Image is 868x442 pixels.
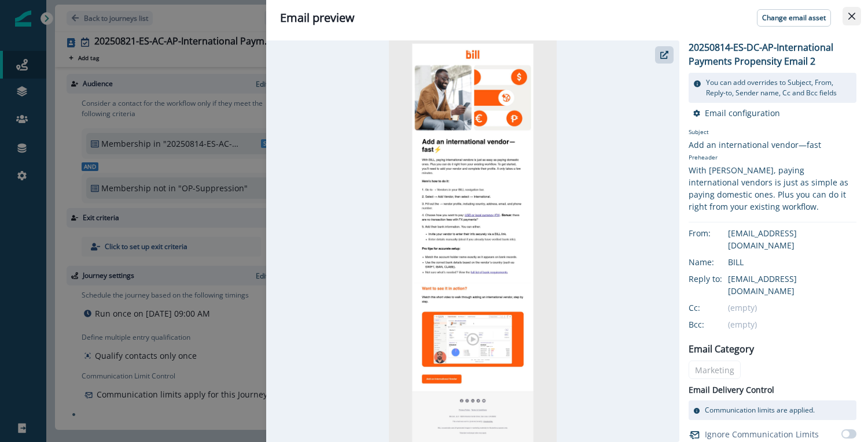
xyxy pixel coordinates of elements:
div: Reply to: [689,273,746,285]
div: (empty) [728,302,856,314]
p: You can add overrides to Subject, From, Reply-to, Sender name, Cc and Bcc fields [706,77,852,98]
div: Name: [689,256,746,268]
button: Email configuration [693,107,780,118]
p: Email Category [689,342,754,356]
p: Ignore Communication Limits [705,428,819,440]
p: Change email asset [762,14,826,22]
img: email asset unavailable [389,40,557,442]
div: Add an international vendor—fast [689,139,856,151]
div: [EMAIL_ADDRESS][DOMAIN_NAME] [728,227,856,251]
p: Preheader [689,151,856,164]
div: BILL [728,256,856,268]
p: Communication limits are applied. [705,405,815,415]
div: Bcc: [689,318,746,330]
button: Change email asset [757,9,831,27]
p: Email configuration [705,107,780,118]
div: [EMAIL_ADDRESS][DOMAIN_NAME] [728,273,856,297]
div: Cc: [689,302,746,314]
div: (empty) [728,318,856,330]
div: From: [689,227,746,239]
p: Subject [689,128,856,139]
div: With [PERSON_NAME], paying international vendors is just as simple as paying domestic ones. Plus ... [689,164,856,213]
button: Close [843,7,861,25]
div: Email preview [280,9,854,27]
p: Email Delivery Control [689,384,774,396]
p: 20250814-ES-DC-AP-International Payments Propensity Email 2 [689,40,856,68]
